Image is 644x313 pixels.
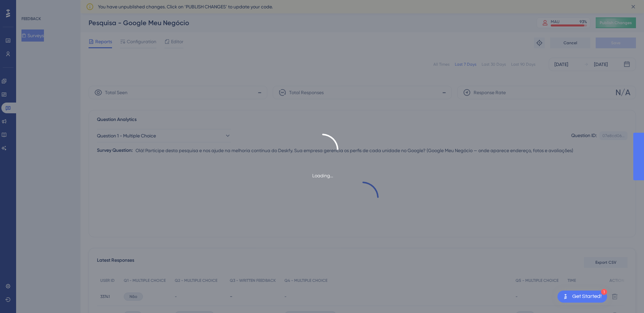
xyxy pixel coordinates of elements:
[561,293,570,301] img: launcher-image-alternative-text
[601,289,607,295] div: 1
[312,172,333,180] div: Loading...
[616,287,636,307] iframe: UserGuiding AI Assistant Launcher
[572,293,602,300] div: Get Started!
[557,291,607,303] div: Open Get Started! checklist, remaining modules: 1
